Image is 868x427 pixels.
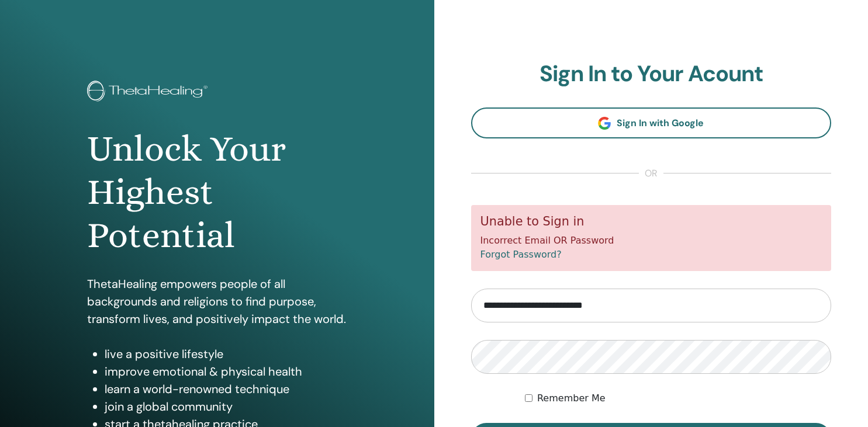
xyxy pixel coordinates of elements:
a: Forgot Password? [480,249,562,260]
span: or [639,166,663,180]
li: live a positive lifestyle [105,345,347,363]
p: ThetaHealing empowers people of all backgrounds and religions to find purpose, transform lives, a... [87,275,347,328]
li: learn a world-renowned technique [105,380,347,398]
li: improve emotional & physical health [105,363,347,380]
h1: Unlock Your Highest Potential [87,127,347,258]
h5: Unable to Sign in [480,214,822,229]
a: Sign In with Google [471,107,832,138]
h2: Sign In to Your Acount [471,61,832,88]
label: Remember Me [537,391,606,405]
span: Sign In with Google [617,117,704,129]
div: Incorrect Email OR Password [471,205,832,271]
div: Keep me authenticated indefinitely or until I manually logout [525,391,831,405]
li: join a global community [105,398,347,415]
